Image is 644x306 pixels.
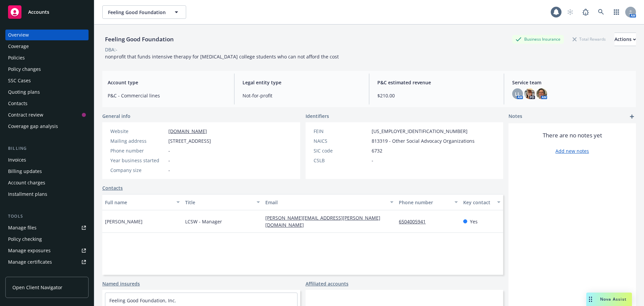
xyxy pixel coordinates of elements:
span: [US_EMPLOYER_IDENTIFICATION_NUMBER] [372,128,468,135]
a: Contacts [102,184,123,191]
a: Coverage gap analysis [5,121,89,132]
div: Contract review [8,110,43,120]
div: Billing [5,145,89,152]
img: photo [524,88,535,99]
div: Account charges [8,177,45,188]
button: Phone number [396,194,460,210]
div: Feeling Good Foundation [102,35,176,44]
button: Feeling Good Foundation [102,5,186,19]
span: nonprofit that funds intensive therapy for [MEDICAL_DATA] college students who can not afford the... [105,53,339,60]
a: Manage files [5,222,89,233]
button: Key contact [461,194,503,210]
div: Policy changes [8,64,41,75]
a: Billing updates [5,166,89,177]
span: Open Client Navigator [12,284,62,291]
a: Affiliated accounts [306,280,348,287]
span: P&C - Commercial lines [108,92,226,99]
a: [DOMAIN_NAME] [168,128,207,134]
button: Actions [614,33,636,46]
span: Accounts [28,9,49,15]
button: Title [182,194,263,210]
a: Accounts [5,3,89,21]
div: Manage claims [8,268,42,279]
div: Title [185,199,253,206]
span: Service team [512,79,631,86]
div: Full name [105,199,172,206]
span: There are no notes yet [543,131,602,139]
a: Contacts [5,98,89,109]
span: Notes [508,113,522,121]
span: Identifiers [306,113,329,120]
a: Quoting plans [5,87,89,97]
a: Account charges [5,177,89,188]
a: Start snowing [563,5,577,19]
span: 6732 [372,147,382,154]
div: Coverage [8,41,29,52]
span: [PERSON_NAME] [105,218,143,225]
div: Coverage gap analysis [8,121,58,132]
div: Contacts [8,98,28,109]
a: Policy changes [5,64,89,75]
button: Full name [102,194,182,210]
div: Business Insurance [512,35,564,43]
a: Installment plans [5,189,89,200]
span: Not-for-profit [243,92,361,99]
div: Year business started [110,157,166,164]
div: Website [110,128,166,135]
div: Mailing address [110,137,166,144]
a: Manage exposures [5,245,89,256]
span: LCSW - Manager [185,218,222,225]
span: LL [515,90,520,97]
a: Manage claims [5,268,89,279]
a: Overview [5,30,89,40]
a: Add new notes [555,147,589,155]
div: Actions [614,33,636,46]
button: Nova Assist [586,293,632,306]
a: Search [594,5,608,19]
div: Company size [110,167,166,174]
a: Switch app [610,5,623,19]
span: - [168,157,170,164]
a: SSC Cases [5,75,89,86]
span: - [168,167,170,174]
div: Installment plans [8,189,47,200]
div: Total Rewards [569,35,609,43]
span: General info [102,113,130,120]
div: Manage exposures [8,245,51,256]
a: Report a Bug [579,5,592,19]
span: - [168,147,170,154]
div: Key contact [463,199,493,206]
div: Phone number [110,147,166,154]
div: Invoices [8,155,26,165]
div: Billing updates [8,166,42,177]
div: Manage files [8,222,37,233]
div: DBA: - [105,46,117,53]
div: Policy checking [8,234,42,245]
div: Email [265,199,386,206]
a: 6504005941 [399,218,431,225]
span: [STREET_ADDRESS] [168,137,211,144]
div: Policies [8,52,25,63]
div: SIC code [314,147,369,154]
span: 813319 - Other Social Advocacy Organizations [372,137,475,144]
a: Named insureds [102,280,140,287]
span: $210.00 [377,92,496,99]
div: SSC Cases [8,75,31,86]
div: Tools [5,213,89,220]
span: Yes [470,218,478,225]
img: photo [536,88,547,99]
span: - [372,157,373,164]
a: add [628,113,636,121]
div: Drag to move [586,293,595,306]
a: Invoices [5,155,89,165]
div: Overview [8,30,29,40]
a: Feeling Good Foundation, Inc. [109,297,176,304]
span: Account type [108,79,226,86]
div: Quoting plans [8,87,40,97]
div: NAICS [314,137,369,144]
div: FEIN [314,128,369,135]
a: Coverage [5,41,89,52]
a: Contract review [5,110,89,120]
span: P&C estimated revenue [377,79,496,86]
